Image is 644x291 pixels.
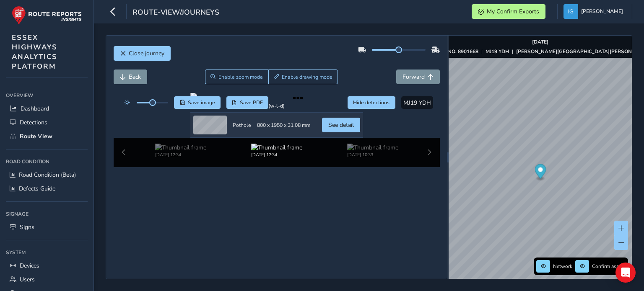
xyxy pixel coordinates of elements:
span: Confirm assets [592,263,626,270]
img: Thumbnail frame [155,144,206,152]
span: Save PDF [240,99,263,106]
a: Route View [6,129,88,143]
span: Detections [20,118,47,126]
span: [PERSON_NAME] [581,4,623,19]
div: Map marker [535,164,546,181]
span: Route View [20,132,52,140]
strong: ASSET NO. 8901668 [430,48,478,55]
div: Open Intercom Messenger [615,263,636,283]
img: diamond-layout [563,4,578,19]
a: Users [6,273,88,286]
td: 800 x 1950 x 31.08 mm [254,113,313,138]
span: Back [129,73,141,81]
span: See detail [328,121,354,129]
div: Road Condition [6,155,88,168]
div: Overview [6,89,88,102]
div: [DATE] 12:34 [155,152,206,158]
a: Road Condition (Beta) [6,168,88,182]
strong: MJ19 YDH [486,48,509,55]
span: Devices [20,262,39,270]
img: Thumbnail frame [347,144,398,152]
a: Signs [6,220,88,234]
span: My Confirm Exports [487,8,539,15]
div: Signage [6,208,88,220]
img: Thumbnail frame [251,144,302,152]
span: Enable zoom mode [218,74,263,80]
span: Dashboard [21,105,49,113]
span: Save image [188,99,215,106]
div: [DATE] 10:33 [347,152,398,158]
span: Defects Guide [19,185,55,193]
button: Draw [268,70,338,84]
button: Forward [396,70,440,84]
span: Hide detections [353,99,390,106]
button: Close journey [114,46,171,61]
button: Back [114,70,147,84]
a: Dashboard [6,102,88,116]
span: Close journey [129,49,164,57]
span: Road Condition (Beta) [19,171,76,179]
span: Signs [20,223,34,231]
a: Defects Guide [6,182,88,196]
button: Hide detections [348,96,395,109]
a: Detections [6,116,88,129]
div: [DATE] 12:34 [251,152,302,158]
button: [PERSON_NAME] [563,4,626,19]
span: Enable drawing mode [282,74,332,80]
button: Zoom [205,70,268,84]
span: Network [553,263,572,270]
img: rr logo [12,6,82,25]
strong: [DATE] [532,39,548,45]
div: System [6,246,88,259]
button: My Confirm Exports [472,4,545,19]
span: MJ19 YDH [403,99,431,107]
button: Save [174,96,221,109]
span: Forward [402,73,425,81]
span: route-view/journeys [132,7,219,19]
span: ESSEX HIGHWAYS ANALYTICS PLATFORM [12,33,57,71]
a: Devices [6,259,88,273]
span: Users [20,276,35,283]
td: Pothole [230,113,254,138]
button: PDF [226,96,269,109]
button: See detail [322,118,360,132]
